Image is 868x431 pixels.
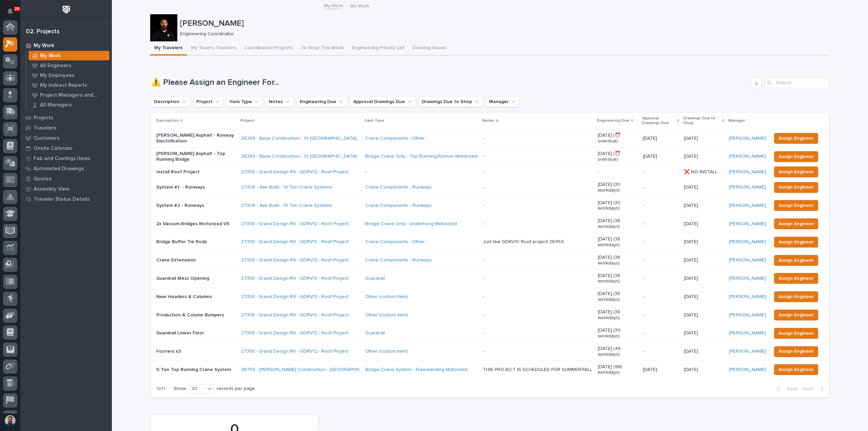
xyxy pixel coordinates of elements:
[20,133,112,143] a: Customers
[483,169,484,175] div: -
[684,311,699,318] p: [DATE]
[728,117,745,124] p: Manager
[803,386,818,392] span: Next
[483,136,484,141] div: -
[26,71,112,80] a: My Employees
[151,148,829,166] tr: [PERSON_NAME] Asphalt - Top Running Bridge26265 - Base Construction - 10 [GEOGRAPHIC_DATA] Bridge...
[151,380,171,397] p: 1 of 1
[241,294,349,300] a: 27358 - Grand Design RV - GDRV12 - Roof Project
[684,152,699,159] p: [DATE]
[598,328,637,339] p: [DATE] (39 workdays)
[483,239,564,245] div: Just like GDRV10 Roof project 26459
[774,291,818,302] button: Assign Engineer
[34,186,69,192] p: Assembly View
[240,117,255,124] p: Project
[684,238,699,245] p: [DATE]
[778,347,814,355] span: Assign Engineer
[365,349,408,354] a: Other (custom item)
[483,184,484,190] div: -
[266,96,294,107] button: Notes
[483,154,484,159] div: -
[241,276,349,281] a: 27358 - Grand Design RV - GDRV12 - Roof Project
[151,306,829,324] tr: Production & Column Bumpers27358 - Grand Design RV - GDRV12 - Roof Project Other (custom item) - ...
[774,218,818,229] button: Assign Engineer
[774,151,818,162] button: Assign Engineer
[598,364,637,376] p: [DATE] (186 workdays)
[156,276,236,281] p: Guardrail Mezz Opening
[156,349,236,354] p: Footers x3
[365,367,468,373] a: Bridge Crane System - Freestanding Motorized
[598,151,637,162] p: [DATE] (⏰ overdue)
[483,312,484,318] div: -
[765,77,829,88] input: Search
[365,184,432,190] a: Crane Components - Runways
[774,273,818,284] button: Assign Engineer
[778,201,814,210] span: Assign Engineer
[34,43,54,49] p: My Work
[778,220,814,228] span: Assign Engineer
[26,61,112,70] a: All Engineers
[40,73,75,79] p: My Employees
[365,203,432,209] a: Crane Components - Runways
[643,276,679,281] p: -
[156,330,236,336] p: Guardrail Lower Floor
[156,312,236,318] p: Production & Column Bumpers
[151,215,829,233] tr: 2x Vacuum Bridges Motorized VS27358 - Grand Design RV - GDRV12 - Roof Project Bridge Crane Only -...
[783,386,797,392] span: Back
[20,113,112,123] a: Projects
[643,367,679,373] p: [DATE]
[151,342,829,361] tr: Footers x327358 - Grand Design RV - GDRV12 - Roof Project Other (custom item) - [DATE] (46 workda...
[241,330,349,336] a: 27358 - Grand Design RV - GDRV12 - Roof Project
[729,154,766,159] a: [PERSON_NAME]
[365,312,408,318] a: Other (custom item)
[729,257,766,263] a: [PERSON_NAME]
[241,367,441,373] a: 26759 - [PERSON_NAME] Construction - [GEOGRAPHIC_DATA] Department 5T Bridge Crane
[156,294,236,300] p: New Headers & Columns
[156,151,236,162] p: [PERSON_NAME] Asphalt - Top Running Bridge
[419,96,483,107] button: Drawings Due to Shop
[365,221,457,227] a: Bridge Crane Only - Underhung Motorized
[365,294,408,300] a: Other (custom item)
[241,257,349,263] a: 27358 - Grand Design RV - GDRV12 - Roof Project
[778,274,814,282] span: Assign Engineer
[193,96,224,107] button: Project
[778,183,814,191] span: Assign Engineer
[778,366,814,374] span: Assign Engineer
[156,169,236,175] p: Install Roof Project
[684,183,699,190] p: [DATE]
[598,169,637,175] p: -
[643,184,679,190] p: -
[151,233,829,251] tr: Bridge Buffer Tie Rods27358 - Grand Design RV - GDRV12 - Roof Project Crane Components - Other Ju...
[774,166,818,177] button: Assign Engineer
[486,96,520,107] button: Manager
[598,309,637,321] p: [DATE] (38 workdays)
[8,8,17,19] div: Notifications26
[684,366,699,373] p: [DATE]
[729,276,766,281] a: [PERSON_NAME]
[729,221,766,227] a: [PERSON_NAME]
[156,133,236,144] p: [PERSON_NAME] Asphalt - Runway Electrification
[151,270,829,288] tr: Guardrail Mezz Opening27358 - Grand Design RV - GDRV12 - Roof Project Guardrail - [DATE] (38 work...
[365,257,432,263] a: Crane Components - Runways
[684,168,725,175] p: ❌ NO INSTALL DATE!
[156,221,236,227] p: 2x Vacuum Bridges Motorized VS
[483,257,484,263] div: -
[151,251,829,270] tr: Crane Extensions27358 - Grand Design RV - GDRV12 - Roof Project Crane Components - Runways - [DAT...
[643,136,679,141] p: [DATE]
[241,239,349,245] a: 27358 - Grand Design RV - GDRV12 - Roof Project
[684,347,699,354] p: [DATE]
[598,200,637,212] p: [DATE] (30 workdays)
[180,19,827,28] p: [PERSON_NAME]
[151,78,748,87] h1: ⚠️ Please Assign an Engineer For...
[40,82,87,89] p: My Indirect Reports
[241,312,349,318] a: 27358 - Grand Design RV - GDRV12 - Roof Project
[34,176,52,182] p: Quotes
[729,367,766,373] a: [PERSON_NAME]
[365,169,477,175] p: -
[729,203,766,209] a: [PERSON_NAME]
[684,201,699,209] p: [DATE]
[26,90,112,100] a: Project Managers and Engineers
[350,96,416,107] button: Approval Drawings Due
[20,184,112,194] a: Assembly View
[684,256,699,263] p: [DATE]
